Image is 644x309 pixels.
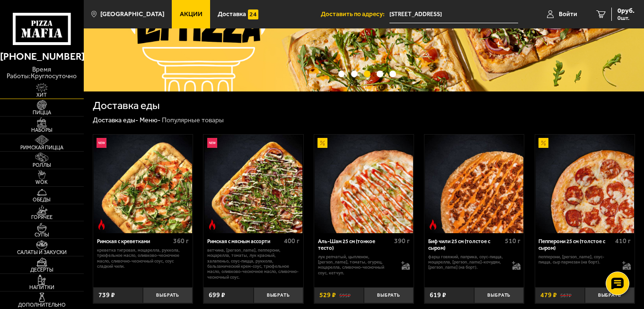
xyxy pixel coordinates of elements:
[173,237,189,245] span: 360 г
[389,71,396,77] button: точки переключения
[364,287,414,304] button: Выбрать
[318,138,327,148] img: Акционный
[140,116,160,124] a: Меню-
[207,138,217,148] img: Новинка
[209,292,225,299] span: 699 ₽
[538,138,548,148] img: Акционный
[314,135,414,233] a: АкционныйАль-Шам 25 см (тонкое тесто)
[428,219,438,229] img: Острое блюдо
[315,135,413,233] img: Аль-Шам 25 см (тонкое тесто)
[97,238,171,245] div: Римская с креветками
[538,238,613,251] div: Пепперони 25 см (толстое с сыром)
[207,247,300,280] p: ветчина, [PERSON_NAME], пепперони, моцарелла, томаты, лук красный, халапеньо, соус-пицца, руккола...
[93,135,193,233] a: НовинкаОстрое блюдоРимская с креветками
[538,254,615,265] p: пепперони, [PERSON_NAME], соус-пицца, сыр пармезан (на борт).
[97,219,106,229] img: Острое блюдо
[180,11,203,18] span: Акции
[339,292,351,299] s: 595 ₽
[535,135,635,233] a: АкционныйПепперони 25 см (толстое с сыром)
[204,135,303,233] img: Римская с мясным ассорти
[425,135,523,233] img: Биф чили 25 см (толстое с сыром)
[394,237,410,245] span: 390 г
[94,135,192,233] img: Римская с креветками
[321,11,389,18] span: Доставить по адресу:
[540,292,557,299] span: 479 ₽
[364,71,371,77] button: точки переключения
[143,287,193,304] button: Выбрать
[162,116,224,125] div: Популярные товары
[100,11,164,18] span: [GEOGRAPHIC_DATA]
[585,287,635,304] button: Выбрать
[207,238,282,245] div: Римская с мясным ассорти
[351,71,358,77] button: точки переключения
[97,138,106,148] img: Новинка
[98,292,115,299] span: 739 ₽
[318,238,392,251] div: Аль-Шам 25 см (тонкое тесто)
[318,254,395,275] p: лук репчатый, цыпленок, [PERSON_NAME], томаты, огурец, моцарелла, сливочно-чесночный соус, кетчуп.
[424,135,524,233] a: Острое блюдоБиф чили 25 см (толстое с сыром)
[207,219,217,229] img: Острое блюдо
[474,287,524,304] button: Выбрать
[505,237,520,245] span: 510 г
[389,6,518,23] input: Ваш адрес доставки
[536,135,634,233] img: Пепперони 25 см (толстое с сыром)
[218,11,246,18] span: Доставка
[559,11,577,18] span: Войти
[93,116,138,124] a: Доставка еды-
[615,237,631,245] span: 410 г
[203,135,303,233] a: НовинкаОстрое блюдоРимская с мясным ассорти
[430,292,446,299] span: 619 ₽
[93,100,160,111] h1: Доставка еды
[97,247,189,269] p: креветка тигровая, моцарелла, руккола, трюфельное масло, оливково-чесночное масло, сливочно-чесно...
[377,71,383,77] button: точки переключения
[560,292,572,299] s: 567 ₽
[254,287,303,304] button: Выбрать
[618,15,635,21] span: 0 шт.
[338,71,345,77] button: точки переключения
[319,292,336,299] span: 529 ₽
[428,238,503,251] div: Биф чили 25 см (толстое с сыром)
[618,8,635,14] span: 0 руб.
[248,9,258,19] img: 15daf4d41897b9f0e9f617042186c801.svg
[428,254,505,270] p: фарш говяжий, паприка, соус-пицца, моцарелла, [PERSON_NAME]-кочудян, [PERSON_NAME] (на борт).
[284,237,300,245] span: 400 г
